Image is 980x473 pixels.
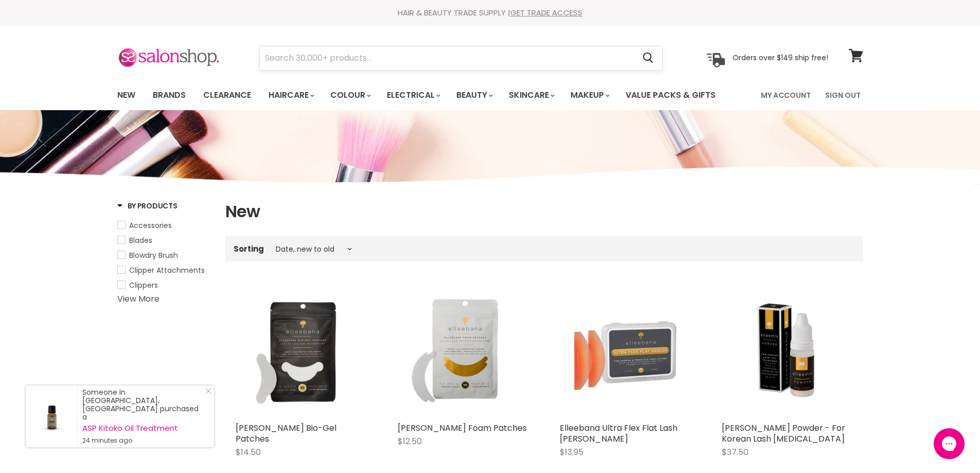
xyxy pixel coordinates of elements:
input: Search [260,46,635,70]
a: Electrical [379,84,447,106]
a: Makeup [563,84,616,106]
a: Clearance [195,84,259,106]
span: $14.50 [236,446,261,458]
a: Colour [323,84,377,106]
a: Skincare [501,84,561,106]
a: Beauty [449,84,499,106]
a: Elleebana Ultra Flex Flat Lash [PERSON_NAME] [560,422,678,445]
a: New [110,84,143,106]
small: 24 minutes ago [82,436,204,445]
a: GET TRADE ACCESS [510,7,582,18]
span: $12.50 [398,435,422,447]
form: Product [259,46,663,71]
div: Someone in [GEOGRAPHIC_DATA], [GEOGRAPHIC_DATA] purchased a [82,388,204,445]
a: Close Notification [201,388,211,398]
a: [PERSON_NAME] Foam Patches [398,422,527,434]
iframe: Gorgias live chat messenger [929,425,970,463]
span: $13.95 [560,446,583,458]
a: Visit product page [26,386,77,447]
a: Brands [145,84,193,106]
button: Search [635,46,662,70]
a: Value Packs & Gifts [618,84,723,106]
p: Orders over $149 ship free! [733,53,828,62]
div: HAIR & BEAUTY TRADE SUPPLY | [104,8,876,18]
a: Haircare [261,84,320,106]
a: [PERSON_NAME] Bio-Gel Patches [236,422,336,445]
svg: Close Icon [205,388,211,394]
a: My Account [755,84,817,106]
a: Sign Out [819,84,867,106]
ul: Main menu [110,80,739,110]
a: ASP Kitoko Oil Treatment [82,424,204,432]
span: $37.50 [722,446,749,458]
a: [PERSON_NAME] Powder - For Korean Lash [MEDICAL_DATA] [722,422,845,445]
nav: Main [104,80,876,110]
